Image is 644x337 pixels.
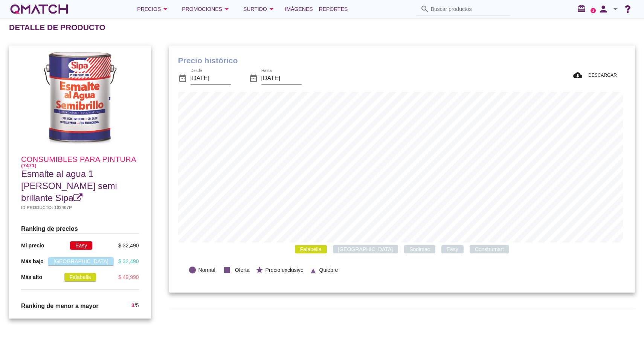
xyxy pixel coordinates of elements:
[21,258,44,265] p: Más bajo
[21,224,139,233] h3: Ranking de precios
[577,4,589,13] i: redeem
[470,245,509,253] span: Construmart
[21,242,44,250] p: Mi precio
[191,72,231,84] input: Desde
[267,5,276,14] i: arrow_drop_down
[21,156,139,168] h4: Consumibles para pintura
[319,266,338,274] span: Quiebre
[591,8,596,13] a: 2
[118,273,139,281] div: $ 49,990
[188,266,197,274] i: lens
[441,245,464,253] span: Easy
[255,266,264,274] i: star
[131,302,139,311] div: /
[316,2,351,17] a: Reportes
[221,264,233,276] i: stop
[21,204,139,210] h5: Id producto: 103407p
[21,163,139,168] h6: (7471)
[611,5,620,14] i: arrow_drop_down
[161,5,170,14] i: arrow_drop_down
[404,245,435,253] span: Sodimac
[585,72,617,79] span: DESCARGAR
[176,2,237,17] button: Promociones
[266,266,304,274] span: Precio exclusivo
[70,241,92,250] span: Easy
[573,71,585,80] i: cloud_download
[592,9,594,12] text: 2
[64,273,96,281] span: Falabella
[282,2,316,17] a: Imágenes
[48,257,114,265] span: [GEOGRAPHIC_DATA]
[319,5,348,14] span: Reportes
[9,2,69,17] a: white-qmatch-logo
[118,258,139,265] div: $ 32,490
[596,4,611,14] i: person
[420,5,429,14] i: search
[243,5,276,14] div: Surtido
[118,242,139,250] div: $ 32,490
[285,5,313,14] span: Imágenes
[9,21,105,34] h2: Detalle de producto
[178,74,187,83] i: date_range
[431,3,506,15] input: Buscar productos
[21,303,98,309] span: Ranking de menor a mayor
[198,266,215,274] span: Normal
[178,55,626,67] h1: Precio histórico
[261,72,302,84] input: Hasta
[222,5,231,14] i: arrow_drop_down
[567,69,623,82] button: DESCARGAR
[333,245,398,253] span: [GEOGRAPHIC_DATA]
[295,245,327,253] span: Falabella
[131,302,134,308] span: 3
[309,265,317,273] i: ▲
[249,74,258,83] i: date_range
[21,169,117,203] span: Esmalte al agua 1 [PERSON_NAME] semi brillante Sipa
[136,302,139,308] span: 5
[137,5,170,14] div: Precios
[131,2,176,17] button: Precios
[237,2,282,17] button: Surtido
[182,5,231,14] div: Promociones
[235,266,250,274] span: Oferta
[21,273,42,281] p: Más alto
